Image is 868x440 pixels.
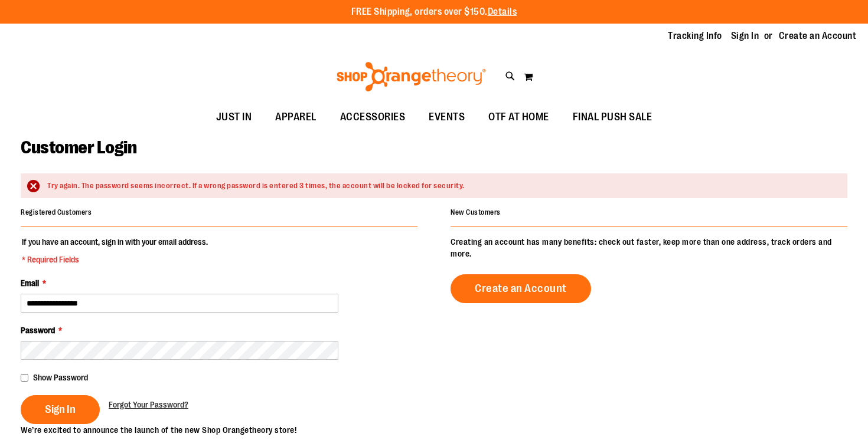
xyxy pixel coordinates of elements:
span: FINAL PUSH SALE [573,104,652,130]
span: JUST IN [216,104,252,130]
a: OTF AT HOME [477,104,561,131]
span: Password [21,326,55,335]
strong: New Customers [451,208,501,216]
a: ACCESSORIES [328,104,417,131]
a: JUST IN [204,104,264,131]
p: Creating an account has many benefits: check out faster, keep more than one address, track orders... [451,236,847,260]
a: EVENTS [417,104,477,131]
a: Sign In [731,29,759,42]
span: Customer Login [21,137,136,157]
span: ACCESSORIES [340,104,406,130]
span: EVENTS [429,104,465,130]
span: * Required Fields [22,254,208,265]
span: Create an Account [475,282,567,295]
a: Create an Account [451,274,591,303]
a: Create an Account [779,29,857,42]
a: APPAREL [263,104,328,131]
img: Shop Orangetheory [335,62,488,91]
span: APPAREL [275,104,316,130]
a: FINAL PUSH SALE [561,104,664,131]
div: Try again. The password seems incorrect. If a wrong password is entered 3 times, the account will... [47,180,836,192]
a: Details [488,6,517,17]
p: We’re excited to announce the launch of the new Shop Orangetheory store! [21,424,434,436]
span: Show Password [33,373,88,382]
span: OTF AT HOME [488,104,549,130]
span: Sign In [45,403,76,416]
span: Email [21,278,39,288]
strong: Registered Customers [21,208,92,216]
legend: If you have an account, sign in with your email address. [21,236,209,265]
a: Tracking Info [668,29,722,42]
p: FREE Shipping, orders over $150. [351,5,517,19]
a: Forgot Your Password? [109,399,188,411]
span: Forgot Your Password? [109,400,188,409]
button: Sign In [21,395,100,424]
